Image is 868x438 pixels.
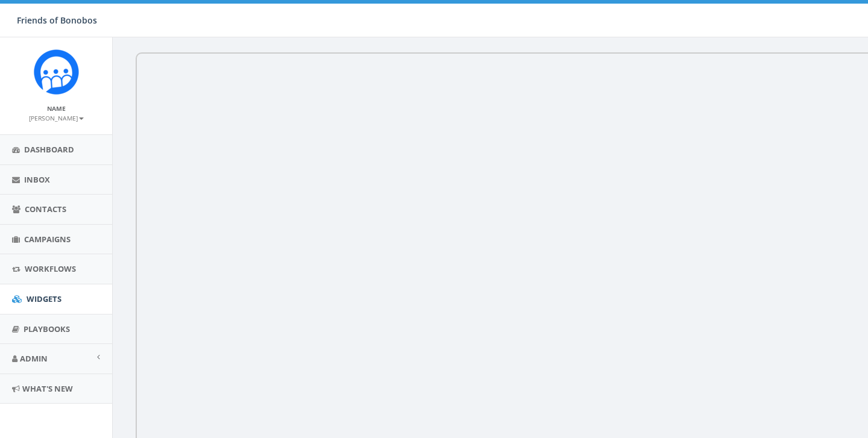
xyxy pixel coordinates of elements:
span: Inbox [24,174,50,185]
small: Name [47,104,66,113]
span: Contacts [25,204,66,214]
img: Rally_Corp_Icon.png [34,49,79,95]
span: Admin [20,353,48,364]
span: Campaigns [24,234,71,245]
span: Workflows [25,263,76,274]
a: [PERSON_NAME] [29,112,84,123]
span: Widgets [27,293,61,304]
span: Dashboard [24,144,74,155]
small: [PERSON_NAME] [29,114,84,122]
span: What's New [22,383,73,394]
span: Playbooks [24,324,70,334]
span: Friends of Bonobos [17,14,97,26]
